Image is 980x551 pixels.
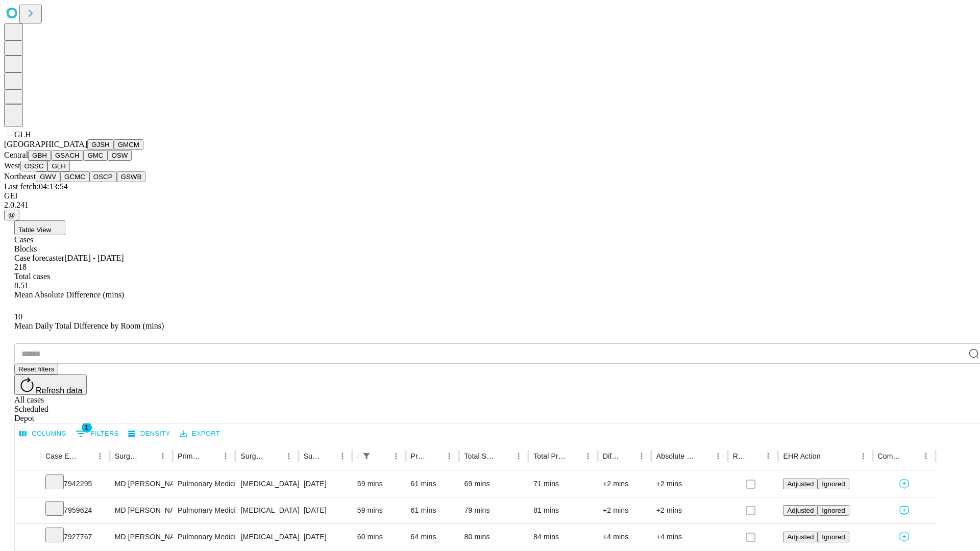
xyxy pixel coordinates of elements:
button: Sort [620,449,634,463]
div: Predicted In Room Duration [411,452,427,460]
span: [DATE] - [DATE] [64,254,124,262]
button: Table View [14,220,65,235]
button: GMCM [114,139,143,150]
button: Sort [321,449,335,463]
div: [DATE] [304,471,347,497]
span: GLH [14,130,31,139]
div: 80 mins [464,524,523,550]
button: Menu [634,449,649,463]
div: 71 mins [533,471,593,497]
button: Export [177,426,223,442]
span: 218 [14,263,27,271]
button: GSACH [51,150,83,161]
div: Surgery Name [240,452,266,460]
span: Total cases [14,272,50,281]
button: GCMC [60,171,89,182]
button: Ignored [818,532,849,542]
div: Primary Service [178,452,203,460]
div: GEI [4,191,976,201]
div: Comments [878,452,903,460]
span: Mean Absolute Difference (mins) [14,290,124,299]
button: Menu [389,449,403,463]
span: Table View [18,226,51,234]
button: Adjusted [783,479,818,489]
span: Central [4,151,28,159]
div: 81 mins [533,497,593,523]
div: 61 mins [411,471,454,497]
button: Sort [822,449,836,463]
button: Adjusted [783,505,818,516]
span: Adjusted [787,480,814,488]
div: Pulmonary Medicine [178,524,230,550]
div: Total Predicted Duration [533,452,566,460]
span: Ignored [822,533,845,541]
span: West [4,161,20,170]
div: +2 mins [603,497,646,523]
span: [GEOGRAPHIC_DATA] [4,140,87,148]
button: Menu [919,449,933,463]
div: MD [PERSON_NAME] [115,497,167,523]
button: Menu [711,449,725,463]
button: Menu [511,449,526,463]
div: 64 mins [411,524,454,550]
div: Surgeon Name [115,452,140,460]
button: Menu [218,449,233,463]
button: GBH [28,150,51,161]
button: GWV [36,171,60,182]
button: GJSH [87,139,114,150]
button: Menu [282,449,296,463]
button: Reset filters [14,364,58,374]
div: 2.0.241 [4,201,976,210]
div: 84 mins [533,524,593,550]
div: +2 mins [603,471,646,497]
span: Adjusted [787,507,814,514]
div: Absolute Difference [656,452,696,460]
div: [DATE] [304,524,347,550]
div: [MEDICAL_DATA], RIGID/FLEXIBLE, INCLUDE [MEDICAL_DATA] GUIDANCE, WHEN PERFORMED; W/ EBUS GUIDED T... [240,471,293,497]
button: Sort [79,449,93,463]
div: 61 mins [411,497,454,523]
button: Sort [141,449,156,463]
div: EHR Action [783,452,820,460]
button: GMC [83,150,107,161]
button: Menu [156,449,170,463]
span: Ignored [822,507,845,514]
span: Adjusted [787,533,814,541]
button: Ignored [818,479,849,489]
span: Reset filters [18,365,54,373]
button: Menu [335,449,350,463]
div: +2 mins [656,471,723,497]
button: Menu [761,449,775,463]
button: GSWB [117,171,146,182]
div: +2 mins [656,497,723,523]
div: Total Scheduled Duration [464,452,496,460]
button: Show filters [73,425,121,442]
div: [MEDICAL_DATA], RIGID/FLEXIBLE, INCLUDE [MEDICAL_DATA] GUIDANCE, WHEN PERFORMED; W/ EBUS GUIDED T... [240,524,293,550]
div: [DATE] [304,497,347,523]
button: Menu [581,449,595,463]
div: +4 mins [603,524,646,550]
button: Expand [20,502,35,520]
div: 69 mins [464,471,523,497]
button: Menu [93,449,107,463]
button: OSW [108,150,132,161]
div: 79 mins [464,497,523,523]
button: OSCP [89,171,117,182]
span: 8.51 [14,281,29,290]
div: Pulmonary Medicine [178,471,230,497]
div: MD [PERSON_NAME] [115,524,167,550]
span: Refresh data [36,386,83,395]
div: Case Epic Id [45,452,78,460]
button: Menu [442,449,456,463]
div: +4 mins [656,524,723,550]
div: MD [PERSON_NAME] [115,471,167,497]
div: 7959624 [45,497,105,523]
button: Expand [20,529,35,546]
div: [MEDICAL_DATA], RIGID/FLEXIBLE, INCLUDE [MEDICAL_DATA] GUIDANCE, WHEN PERFORMED; W/ EBUS GUIDED T... [240,497,293,523]
span: Ignored [822,480,845,488]
div: 1 active filter [359,449,374,463]
button: Sort [497,449,511,463]
button: Density [126,426,173,442]
button: Sort [697,449,711,463]
button: Show filters [359,449,374,463]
